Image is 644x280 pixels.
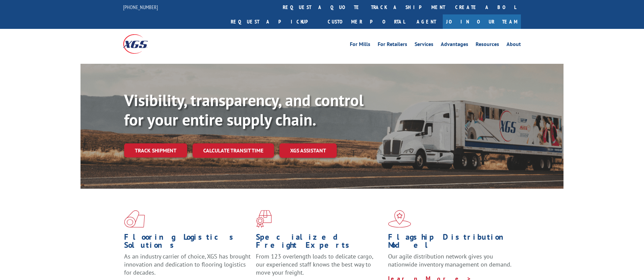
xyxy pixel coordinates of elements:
[124,233,251,252] h1: Flooring Logistics Solutions
[279,143,337,158] a: XGS ASSISTANT
[193,143,274,158] a: Calculate transit time
[476,42,499,49] a: Resources
[256,233,383,252] h1: Specialized Freight Experts
[124,143,187,157] a: Track shipment
[256,210,272,228] img: xgs-icon-focused-on-flooring-red
[378,42,407,49] a: For Retailers
[441,42,468,49] a: Advantages
[123,4,158,10] a: [PHONE_NUMBER]
[226,14,323,29] a: Request a pickup
[443,14,521,29] a: Join Our Team
[124,210,145,228] img: xgs-icon-total-supply-chain-intelligence-red
[124,252,251,276] span: As an industry carrier of choice, XGS has brought innovation and dedication to flooring logistics...
[388,252,512,268] span: Our agile distribution network gives you nationwide inventory management on demand.
[415,42,433,49] a: Services
[323,14,410,29] a: Customer Portal
[388,233,515,252] h1: Flagship Distribution Model
[506,42,521,49] a: About
[388,210,411,228] img: xgs-icon-flagship-distribution-model-red
[410,14,443,29] a: Agent
[124,90,364,130] b: Visibility, transparency, and control for your entire supply chain.
[350,42,370,49] a: For Mills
